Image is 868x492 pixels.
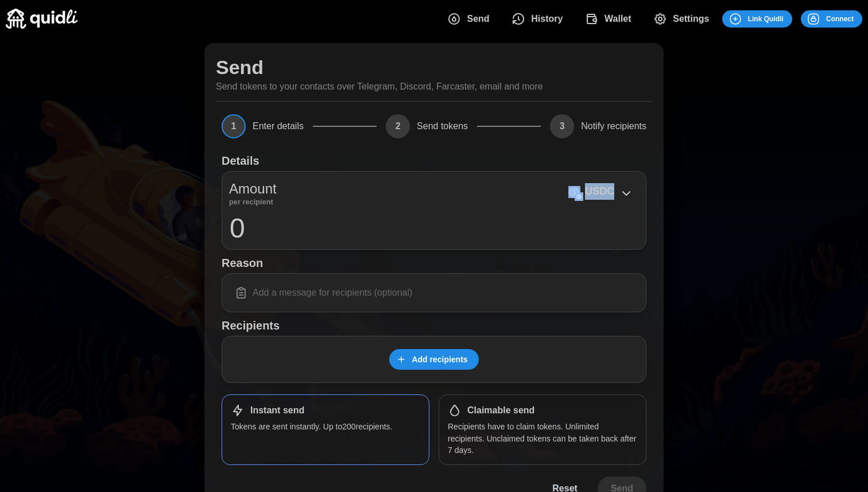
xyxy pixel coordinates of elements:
p: Amount [229,179,277,199]
button: Send [439,7,503,31]
p: Recipients have to claim tokens. Unlimited recipients. Unclaimed tokens can be taken back after 7... [448,421,637,456]
img: USDC (on Base) [568,186,580,198]
span: 2 [386,114,410,138]
h1: Instant send [250,405,304,417]
input: Add a message for recipients (optional) [229,281,639,305]
span: 3 [550,114,574,138]
span: Enter details [253,122,304,131]
h1: Claimable send [467,405,534,417]
input: 0 [229,214,639,242]
p: per recipient [229,199,277,205]
p: Tokens are sent instantly. Up to 200 recipients. [231,421,420,432]
span: Settings [673,7,709,30]
span: Connect [826,11,854,27]
span: Link Quidli [748,11,784,27]
button: History [503,7,576,31]
span: Send tokens [417,122,468,131]
h1: Recipients [222,318,646,333]
img: Quidli [6,9,77,29]
span: Notify recipients [581,122,646,131]
button: 2Send tokens [386,114,468,138]
span: 1 [222,114,246,138]
button: 3Notify recipients [550,114,646,138]
p: Send tokens to your contacts over Telegram, Discord, Farcaster, email and more [216,80,543,94]
span: History [531,7,563,30]
button: 1Enter details [222,114,304,138]
h1: Send [216,55,263,80]
h1: Reason [222,255,646,270]
button: Add recipients [389,349,478,370]
span: Send [467,7,489,30]
p: USDC [585,183,614,200]
span: Add recipients [412,350,467,369]
button: Wallet [576,7,644,31]
button: Link Quidli [722,10,792,28]
h1: Details [222,153,259,168]
button: Connect [801,10,862,28]
button: Settings [645,7,723,31]
span: Wallet [604,7,631,30]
